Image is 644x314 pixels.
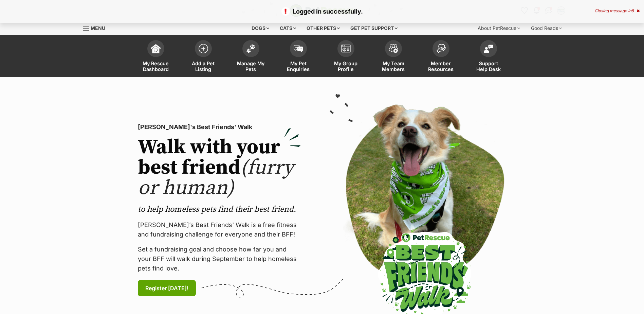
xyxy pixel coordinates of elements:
[346,21,402,35] div: Get pet support
[138,137,301,198] h2: Walk with your best friend
[180,37,227,77] a: Add a Pet Listing
[378,60,409,72] span: My Team Members
[341,45,351,53] img: group-profile-icon-3fa3cf56718a62981997c0bc7e787c4b2cf8bcc04b72c1350f741eb67cf2f40e.svg
[138,204,301,215] p: to help homeless pets find their best friend.
[138,245,301,273] p: Set a fundraising goal and choose how far you and your BFF will walk during September to help hom...
[302,21,345,35] div: Other pets
[246,44,256,53] img: manage-my-pets-icon-02211641906a0b7f246fdf0571729dbe1e7629f14944591b6c1af311fb30b64b.svg
[389,44,398,53] img: team-members-icon-5396bd8760b3fe7c0b43da4ab00e1e3bb1a5d9ba89233759b79545d2d3fc5d0d.svg
[188,60,219,72] span: Add a Pet Listing
[145,284,188,292] span: Register [DATE]!
[275,37,322,77] a: My Pet Enquiries
[294,45,303,52] img: pet-enquiries-icon-7e3ad2cf08bfb03b45e93fb7055b45f3efa6380592205ae92323e6603595dc1f.svg
[247,21,274,35] div: Dogs
[138,280,196,296] a: Register [DATE]!
[199,44,208,53] img: add-pet-listing-icon-0afa8454b4691262ce3f59096e99ab1cd57d4a30225e0717b998d2c9b9846f56.svg
[138,220,301,239] p: [PERSON_NAME]’s Best Friends' Walk is a free fitness and fundraising challenge for everyone and t...
[473,21,525,35] div: About PetRescue
[465,37,512,77] a: Support Help Desk
[91,25,105,31] span: Menu
[526,21,567,35] div: Good Reads
[473,60,504,72] span: Support Help Desk
[484,45,493,53] img: help-desk-icon-fdf02630f3aa405de69fd3d07c3f3aa587a6932b1a1747fa1d2bba05be0121f9.svg
[227,37,275,77] a: Manage My Pets
[83,21,110,34] a: Menu
[283,60,314,72] span: My Pet Enquiries
[275,21,301,35] div: Cats
[236,60,266,72] span: Manage My Pets
[138,122,301,132] p: [PERSON_NAME]'s Best Friends' Walk
[141,60,171,72] span: My Rescue Dashboard
[132,37,180,77] a: My Rescue Dashboard
[436,44,446,53] img: member-resources-icon-8e73f808a243e03378d46382f2149f9095a855e16c252ad45f914b54edf8863c.svg
[417,37,465,77] a: Member Resources
[370,37,417,77] a: My Team Members
[138,155,294,201] span: (furry or human)
[322,37,370,77] a: My Group Profile
[426,60,456,72] span: Member Resources
[331,60,361,72] span: My Group Profile
[151,44,161,53] img: dashboard-icon-eb2f2d2d3e046f16d808141f083e7271f6b2e854fb5c12c21221c1fb7104beca.svg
